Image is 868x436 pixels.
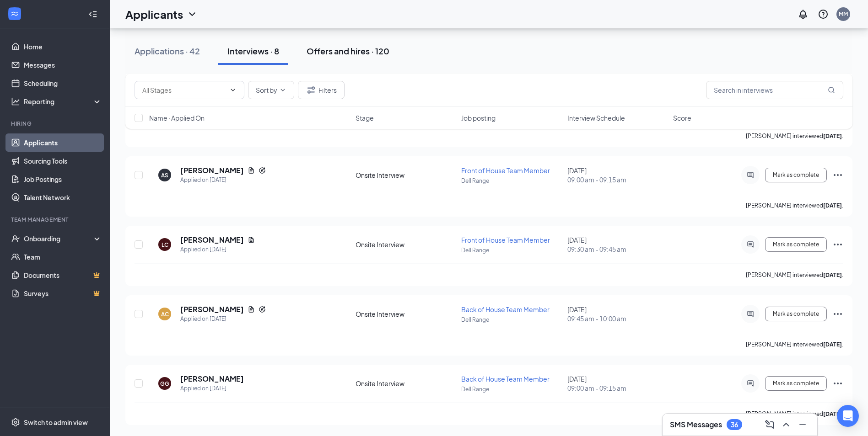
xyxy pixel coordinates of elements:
p: [PERSON_NAME] interviewed . [746,271,843,279]
p: Dell Range [461,177,561,185]
svg: WorkstreamLogo [10,9,19,18]
div: Onsite Interview [356,309,456,319]
div: Switch to admin view [24,418,88,427]
b: [DATE] [823,410,842,417]
svg: ActiveChat [745,380,756,387]
button: ComposeMessage [762,417,777,432]
div: Open Intercom Messenger [837,405,859,427]
b: [DATE] [823,202,842,209]
div: Interviews · 8 [227,45,279,57]
div: Applied on [DATE] [180,245,255,254]
div: [DATE] [567,166,668,184]
svg: ChevronDown [229,86,237,94]
svg: Ellipses [832,239,843,250]
a: Sourcing Tools [24,152,102,170]
p: Dell Range [461,246,561,254]
div: [DATE] [567,374,668,393]
span: Front of House Team Member [461,236,550,244]
svg: Notifications [798,9,809,20]
svg: ChevronDown [279,86,286,94]
a: Talent Network [24,188,102,207]
b: [DATE] [823,271,842,278]
a: Scheduling [24,74,102,92]
button: Sort byChevronDown [248,81,294,99]
div: Reporting [24,97,102,106]
p: [PERSON_NAME] interviewed . [746,340,843,348]
svg: Settings [11,418,20,427]
h5: [PERSON_NAME] [180,235,244,245]
svg: Document [248,236,255,244]
a: SurveysCrown [24,284,102,303]
div: Offers and hires · 120 [307,45,389,57]
h3: SMS Messages [670,420,722,430]
svg: Reapply [259,167,266,174]
svg: ActiveChat [745,171,756,179]
span: Job posting [461,113,496,122]
div: MM [839,10,848,18]
button: ChevronUp [779,417,793,432]
svg: Ellipses [832,308,843,319]
div: Applied on [DATE] [180,175,266,185]
span: 09:45 am - 10:00 am [567,314,668,323]
div: Applied on [DATE] [180,384,244,393]
input: Search in interviews [706,81,843,99]
svg: Analysis [11,97,20,106]
button: Mark as complete [765,168,827,182]
button: Filter Filters [298,81,345,99]
svg: Ellipses [832,378,843,389]
div: Onsite Interview [356,170,456,180]
a: Home [24,37,102,56]
svg: MagnifyingGlass [828,86,835,94]
div: Onsite Interview [356,240,456,249]
button: Minimize [795,417,810,432]
div: Applied on [DATE] [180,314,266,324]
svg: Reapply [259,306,266,313]
div: Applications · 42 [135,45,200,57]
div: 36 [731,421,738,429]
button: Mark as complete [765,376,827,391]
svg: Ellipses [832,170,843,181]
input: All Stages [142,85,226,95]
div: GG [160,380,169,388]
a: Team [24,248,102,266]
span: Name · Applied On [149,113,205,122]
div: Onsite Interview [356,379,456,388]
a: Job Postings [24,170,102,188]
span: 09:00 am - 09:15 am [567,175,668,184]
svg: ChevronUp [781,419,792,430]
a: Messages [24,56,102,74]
div: Team Management [11,216,100,223]
a: DocumentsCrown [24,266,102,284]
svg: ChevronDown [187,9,198,20]
span: Sort by [256,87,277,93]
svg: Minimize [797,419,808,430]
span: Mark as complete [773,172,819,178]
span: Stage [356,113,374,122]
span: Mark as complete [773,311,819,317]
button: Mark as complete [765,237,827,252]
span: Front of House Team Member [461,166,550,175]
span: Back of House Team Member [461,305,550,314]
p: [PERSON_NAME] interviewed . [746,202,843,209]
svg: QuestionInfo [818,9,829,20]
span: Score [673,113,691,122]
span: Interview Schedule [567,113,625,122]
span: Mark as complete [773,241,819,248]
svg: Document [248,306,255,313]
svg: ActiveChat [745,310,756,318]
p: Dell Range [461,316,561,324]
div: AS [161,171,168,179]
span: Mark as complete [773,380,819,387]
a: Applicants [24,133,102,152]
span: Back of House Team Member [461,375,550,383]
p: [PERSON_NAME] interviewed . [746,410,843,418]
div: [DATE] [567,235,668,254]
span: 09:30 am - 09:45 am [567,245,668,254]
h5: [PERSON_NAME] [180,165,244,175]
svg: ActiveChat [745,241,756,248]
h5: [PERSON_NAME] [180,374,244,384]
button: Mark as complete [765,307,827,321]
svg: Collapse [88,10,97,19]
svg: ComposeMessage [764,419,775,430]
div: Hiring [11,120,100,128]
